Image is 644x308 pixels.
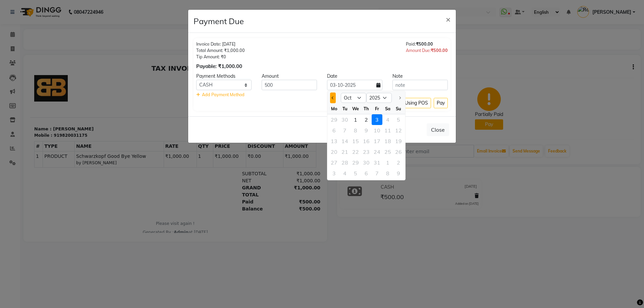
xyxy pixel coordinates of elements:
div: Th [361,103,372,114]
div: 919820031175 [23,71,57,77]
div: Total Amount: ₹1,000.00 [196,47,245,54]
div: Friday, October 3, 2025 [372,114,382,125]
th: # [4,79,13,89]
div: Fr [372,103,382,114]
h4: Payment Due [194,15,244,27]
div: GRAND TOTAL [208,123,249,137]
div: 29 [329,114,339,125]
div: Mo [329,103,339,114]
div: 30 [339,114,350,125]
th: RATE [133,79,166,89]
div: 1 [350,114,361,125]
button: Close [440,10,456,28]
div: Invoice Date: [DATE] [196,41,245,47]
div: Note [387,73,453,80]
td: ₹1,000.00 [183,89,216,106]
p: Backstage Salon, [STREET_ADDRESS][PERSON_NAME] [149,26,286,34]
span: Add Payment Method [202,92,245,97]
p: Contact : [PHONE_NUMBER] [149,41,286,48]
td: ₹0.00 [216,89,253,106]
td: 1 [4,89,13,106]
th: NAME [45,79,134,89]
div: [DATE] [271,71,286,77]
div: Tu [339,103,350,114]
div: Thursday, October 2, 2025 [361,114,372,125]
small: by [PERSON_NAME] [46,98,132,104]
p: Please visit again ! [4,159,286,165]
select: Select month [341,93,366,103]
span: Admin [144,168,158,173]
td: PRODUCT [13,89,45,106]
div: ₹500.00 [249,144,290,151]
div: ₹1,000.00 [249,109,290,116]
div: Mobile : [4,71,22,77]
td: ₹1,000.00 [253,89,286,106]
div: Monday, September 29, 2025 [329,114,339,125]
th: QTY [166,79,183,89]
span: × [446,14,450,24]
button: Pay [434,98,448,108]
span: ₹500.00 [431,48,448,53]
p: Name : [PERSON_NAME] [4,64,141,71]
th: TYPE [13,79,45,89]
div: 2 [361,114,372,125]
div: We [350,103,361,114]
select: Select year [366,93,392,103]
div: Tip Amount: ₹0 [196,54,245,60]
div: Tuesday, September 30, 2025 [339,114,350,125]
div: Sa [382,103,393,114]
p: Invoice : V/2024-25/2740 [149,64,286,71]
input: Amount [262,80,317,90]
div: 3 [372,114,382,125]
button: Close [427,123,449,136]
div: ₹1,000.00 [249,123,290,137]
div: Payable: ₹1,000.00 [196,63,245,70]
td: ₹1,000.00 [133,89,166,106]
span: ₹500.00 [416,41,433,47]
button: Previous month [330,93,336,103]
div: Paid [208,137,249,144]
td: 1 [166,89,183,106]
div: Amount Due: [406,47,448,54]
div: NET [208,116,249,123]
div: ₹500.00 [249,137,290,144]
input: note [392,80,448,90]
h3: Backstage [149,13,286,24]
h2: TAX INVOICE [4,3,286,11]
button: Collect Using POS [386,98,431,108]
th: PRICE [183,79,216,89]
span: Schwarzkopf Good Bye Yellow [46,91,132,98]
div: ₹1,000.00 [249,116,290,123]
div: Paid: [406,41,448,47]
div: SUBTOTAL [208,109,249,116]
th: DISCOUNT [216,79,253,89]
div: Generated By : at [DATE] [4,168,286,174]
p: GSTIN : 27AABFL2145EIZQ [149,34,286,41]
div: Date : [256,71,269,77]
th: AMOUNT [253,79,286,89]
input: yyyy-mm-dd [327,80,382,90]
div: Amount [257,73,322,80]
div: Su [393,103,404,114]
div: Wednesday, October 1, 2025 [350,114,361,125]
div: Date [322,73,387,80]
div: Balance [208,144,249,151]
div: Payment Methods [191,73,257,80]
